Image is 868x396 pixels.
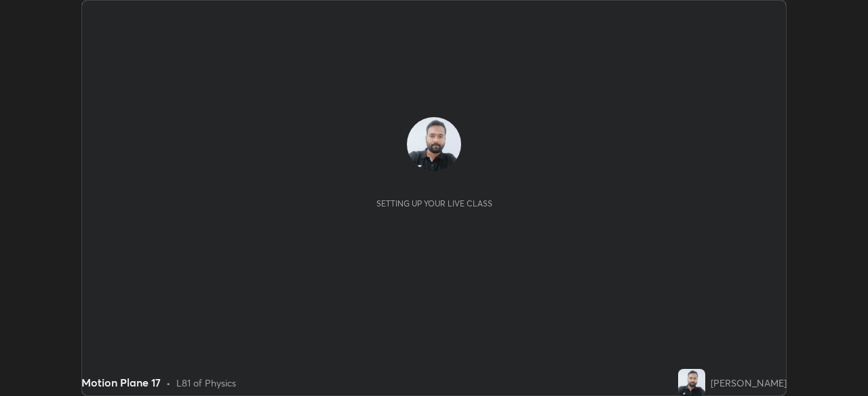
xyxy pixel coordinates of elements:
div: • [166,376,171,390]
img: e83d2e5d0cb24c88a75dbe19726ba663.jpg [407,117,461,171]
div: [PERSON_NAME] [711,376,787,390]
div: Motion Plane 17 [81,374,161,391]
div: Setting up your live class [376,198,492,208]
img: e83d2e5d0cb24c88a75dbe19726ba663.jpg [678,369,705,396]
div: L81 of Physics [176,376,236,390]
